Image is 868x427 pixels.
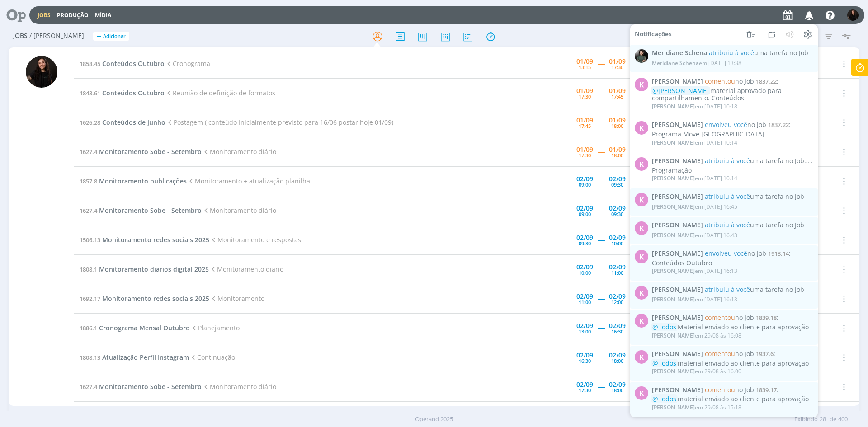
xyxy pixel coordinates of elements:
span: ----- [598,118,604,127]
span: no Job [705,120,766,129]
span: Meridiane Schena [652,59,699,66]
span: Jobs [13,32,28,40]
span: [PERSON_NAME] [652,404,695,411]
div: 02/09 [576,176,593,182]
span: ----- [598,89,604,97]
img: S [26,56,57,88]
span: [PERSON_NAME] [652,314,703,322]
span: : [652,250,813,258]
span: 1627.4 [80,206,97,215]
div: 02/09 [609,352,626,358]
div: material enviado ao cliente para aprovação [652,360,813,367]
span: Monitoramento Sobe - Setembro [99,206,202,215]
span: [PERSON_NAME] [652,332,695,339]
span: + [97,32,101,41]
span: @Todos [652,359,676,367]
div: 01/09 [609,117,626,123]
span: @Todos [652,323,676,331]
span: 1627.4 [80,383,97,391]
div: 17:30 [579,153,591,158]
span: Atualização Perfil Instagram [102,353,189,361]
a: 1626.28Conteúdos de junho [80,118,165,127]
span: 1808.1 [80,265,97,273]
div: 02/09 [576,352,593,358]
span: 1913.14 [768,249,789,258]
div: 02/09 [576,205,593,211]
span: Notificações [635,30,672,38]
span: : [652,49,813,57]
a: Produção [57,11,89,19]
span: : [652,193,813,201]
span: Monitoramento redes sociais 2025 [102,235,209,244]
span: 1839.17 [756,385,777,394]
span: Adicionar [103,33,126,39]
span: : [652,286,813,293]
span: ----- [598,294,604,303]
span: 1808.13 [80,353,100,361]
div: 09:00 [579,182,591,187]
span: [PERSON_NAME] [652,78,703,85]
span: @Todos [652,394,676,403]
div: 11:00 [611,270,623,275]
div: 02/09 [576,235,593,241]
span: : [652,157,813,165]
span: [PERSON_NAME] [652,386,703,394]
img: S [847,9,859,21]
div: 11:00 [579,300,591,305]
span: Monitoramento Sobe - Setembro [99,147,202,156]
span: [PERSON_NAME] [652,250,703,258]
span: [PERSON_NAME] [652,193,703,201]
span: ----- [598,235,604,244]
span: comentou [705,349,735,358]
div: em [DATE] 16:13 [652,296,737,303]
span: comentou [705,77,735,85]
span: 1692.17 [80,295,100,303]
a: 1692.17Monitoramento redes sociais 2025 [80,294,209,303]
div: em [DATE] 10:14 [652,175,737,182]
span: Cronograma [165,59,210,68]
div: K [635,121,648,135]
span: Monitoramento diário [202,382,276,391]
a: Jobs [38,11,51,19]
span: 28 [820,415,826,424]
div: 01/09 [609,88,626,94]
span: 1843.61 [80,89,100,97]
a: 1858.45Conteúdos Outubro [80,59,165,68]
span: ----- [598,353,604,361]
button: +Adicionar [93,32,129,41]
span: [PERSON_NAME] [652,138,695,146]
span: 1839.18 [756,314,777,322]
a: 1627.4Monitoramento Sobe - Setembro [80,382,202,391]
div: 01/09 [609,58,626,65]
span: uma tarefa no Job [705,192,804,201]
div: K [635,221,648,235]
span: [PERSON_NAME] [652,350,703,358]
span: [PERSON_NAME] [652,221,703,229]
div: 02/09 [609,176,626,182]
span: ----- [598,265,604,273]
div: material aprovado para compartilhamento. Conteúdos [652,87,813,102]
div: 01/09 [576,117,593,123]
span: 1857.8 [80,177,97,185]
div: 01/09 [576,146,593,153]
span: 1837.22 [756,77,777,85]
div: K [635,157,648,171]
span: no Job [705,249,766,258]
span: Monitoramento + atualização planilha [187,177,310,185]
span: / [PERSON_NAME] [29,32,84,40]
div: 17:45 [579,123,591,128]
div: 02/09 [609,205,626,211]
div: em 29/08 às 15:18 [652,404,741,411]
span: Reunião de definição de formatos [165,89,275,97]
span: Monitoramento diário [202,206,276,215]
span: Monitoramento diário [209,265,283,273]
a: 1857.8Monitoramento publicações [80,177,187,185]
span: Exibindo [794,415,818,424]
span: ----- [598,206,604,215]
div: 09:30 [579,241,591,246]
span: @[PERSON_NAME] [652,86,709,94]
span: uma tarefa no Job [709,48,808,57]
span: 1858.45 [80,60,100,68]
span: ----- [598,324,604,332]
div: 18:00 [611,123,623,128]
